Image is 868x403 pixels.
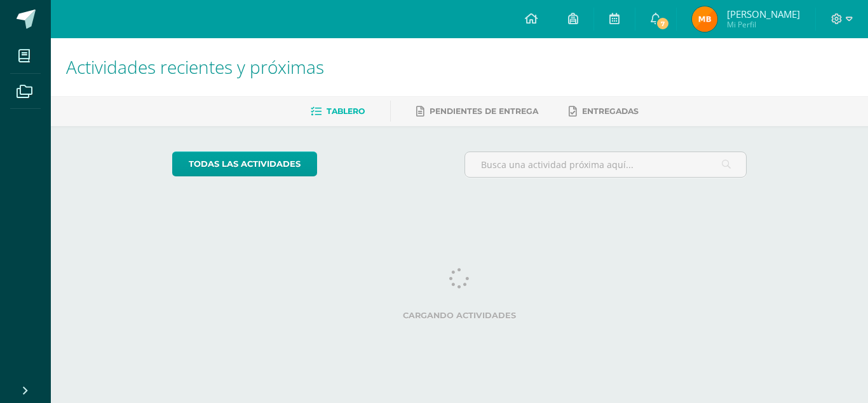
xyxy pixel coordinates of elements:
span: Entregadas [582,106,639,116]
a: Pendientes de entrega [416,101,538,122]
label: Cargando actividades [172,311,747,320]
span: Pendientes de entrega [430,106,538,116]
a: Tablero [311,101,365,122]
span: [PERSON_NAME] [727,8,800,20]
input: Busca una actividad próxima aquí... [465,152,747,177]
a: Entregadas [569,101,639,122]
span: Mi Perfil [727,19,800,30]
span: 7 [656,17,670,31]
img: 6836aa3427f9a1a50e214aa154154334.png [692,6,717,32]
span: Actividades recientes y próximas [66,55,324,79]
a: todas las Actividades [172,152,317,176]
span: Tablero [327,106,365,116]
